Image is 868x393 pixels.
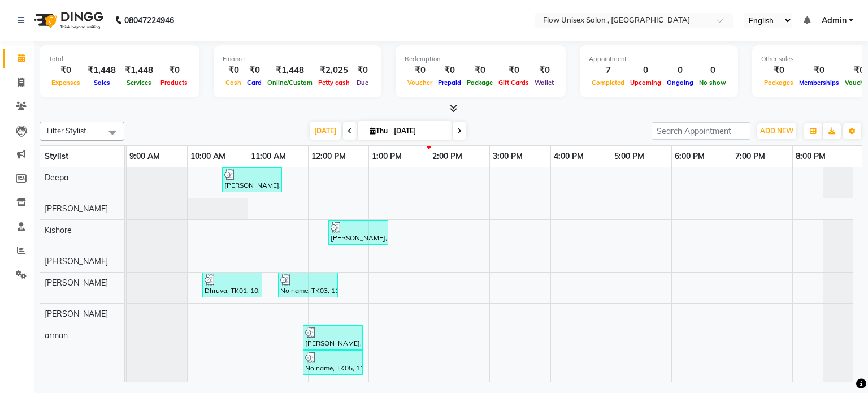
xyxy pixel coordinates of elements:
[248,148,289,165] a: 11:00 AM
[304,327,362,348] div: [PERSON_NAME], TK06, 11:55 AM-12:55 PM, Hair Cut -[PERSON_NAME] Styling & Shaving (₹150)
[732,148,768,165] a: 7:00 PM
[369,148,405,165] a: 1:00 PM
[45,278,108,288] span: [PERSON_NAME]
[490,148,526,165] a: 3:00 PM
[244,64,264,77] div: ₹0
[45,151,68,161] span: Stylist
[45,309,108,319] span: [PERSON_NAME]
[796,64,842,77] div: ₹0
[353,64,372,77] div: ₹0
[793,148,828,165] a: 8:00 PM
[589,54,729,64] div: Appointment
[435,64,464,77] div: ₹0
[429,148,465,165] a: 2:00 PM
[435,79,464,87] span: Prepaid
[532,64,557,77] div: ₹0
[390,123,447,140] input: 2025-09-04
[664,79,696,87] span: Ongoing
[188,148,228,165] a: 10:00 AM
[405,79,435,87] span: Voucher
[367,127,390,135] span: Thu
[405,64,435,77] div: ₹0
[464,79,496,87] span: Package
[611,148,647,165] a: 5:00 PM
[822,15,847,27] span: Admin
[45,225,72,235] span: Kishore
[761,79,796,87] span: Packages
[627,79,664,87] span: Upcoming
[203,274,261,296] div: Dhruva, TK01, 10:15 AM-11:15 AM, Hair Cut-hair cut&beard styling/shaving (₹450)
[279,274,337,296] div: No name, TK03, 11:30 AM-12:30 PM, Hair Cut -Hair Cut -- Boys (₹250)
[464,64,496,77] div: ₹0
[264,79,315,87] span: Online/Custom
[47,126,86,135] span: Filter Stylist
[124,5,174,36] b: 08047224946
[315,64,353,77] div: ₹2,025
[223,79,244,87] span: Cash
[127,148,163,165] a: 9:00 AM
[304,352,362,373] div: No name, TK05, 11:55 AM-12:55 PM, Hair Cut -[PERSON_NAME] Styling & Shaving (₹150)
[49,64,83,77] div: ₹0
[664,64,696,77] div: 0
[354,79,371,87] span: Due
[627,64,664,77] div: 0
[329,222,387,243] div: [PERSON_NAME], TK07, 12:20 PM-01:20 PM, Hair Cut -[PERSON_NAME] Styling & Shaving (₹150)
[672,148,708,165] a: 6:00 PM
[532,79,557,87] span: Wallet
[45,204,108,214] span: [PERSON_NAME]
[223,54,372,64] div: Finance
[589,64,627,77] div: 7
[158,64,190,77] div: ₹0
[760,127,793,135] span: ADD NEW
[696,64,729,77] div: 0
[91,79,113,87] span: Sales
[223,64,244,77] div: ₹0
[496,64,532,77] div: ₹0
[45,330,68,340] span: arman
[120,64,158,77] div: ₹1,448
[158,79,190,87] span: Products
[310,122,341,140] span: [DATE]
[49,79,83,87] span: Expenses
[45,256,108,266] span: [PERSON_NAME]
[496,79,532,87] span: Gift Cards
[264,64,315,77] div: ₹1,448
[757,123,796,139] button: ADD NEW
[652,122,750,140] input: Search Appointment
[124,79,154,87] span: Services
[315,79,353,87] span: Petty cash
[551,148,587,165] a: 4:00 PM
[83,64,120,77] div: ₹1,448
[796,79,842,87] span: Memberships
[45,172,68,183] span: Deepa
[589,79,627,87] span: Completed
[696,79,729,87] span: No show
[309,148,349,165] a: 12:00 PM
[761,64,796,77] div: ₹0
[29,5,106,36] img: logo
[223,169,281,191] div: [PERSON_NAME], TK02, 10:35 AM-11:35 AM, Threading - Eyebrows (₹50)
[49,54,190,64] div: Total
[405,54,557,64] div: Redemption
[244,79,264,87] span: Card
